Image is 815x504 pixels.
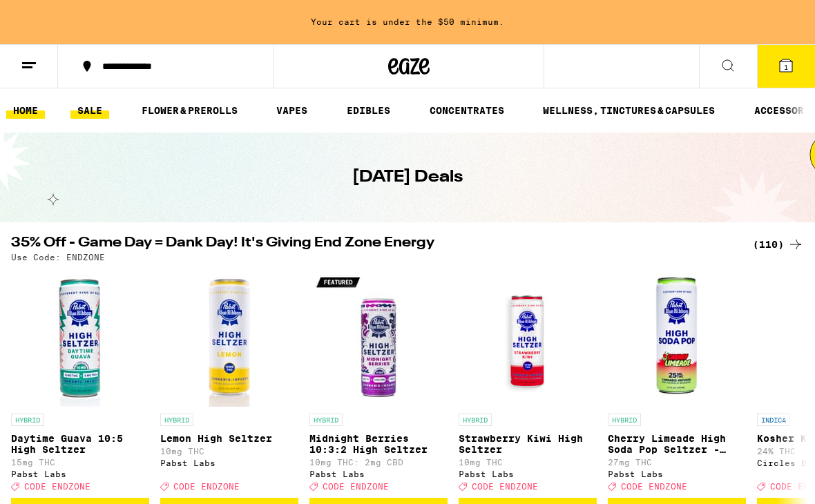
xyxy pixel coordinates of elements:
p: Strawberry Kiwi High Seltzer [459,433,597,455]
p: 15mg THC [11,458,149,467]
p: INDICA [757,414,790,426]
span: 1 [784,63,788,71]
a: Open page for Cherry Limeade High Soda Pop Seltzer - 25mg from Pabst Labs [608,269,746,498]
span: CODE ENDZONE [173,482,240,491]
p: HYBRID [11,414,44,426]
p: Lemon High Seltzer [160,433,298,444]
p: Midnight Berries 10:3:2 High Seltzer [309,433,448,455]
a: (110) [753,236,804,253]
img: Pabst Labs - Lemon High Seltzer [160,269,298,407]
a: FLOWER & PREROLLS [135,102,245,119]
img: Pabst Labs - Strawberry Kiwi High Seltzer [459,269,597,407]
p: HYBRID [160,414,193,426]
a: Open page for Daytime Guava 10:5 High Seltzer from Pabst Labs [11,269,149,498]
p: HYBRID [608,414,641,426]
p: Daytime Guava 10:5 High Seltzer [11,433,149,455]
img: Pabst Labs - Midnight Berries 10:3:2 High Seltzer [309,269,448,407]
a: Open page for Midnight Berries 10:3:2 High Seltzer from Pabst Labs [309,269,448,498]
img: Pabst Labs - Cherry Limeade High Soda Pop Seltzer - 25mg [608,269,746,407]
div: Pabst Labs [309,469,448,478]
p: 27mg THC [608,458,746,467]
p: HYBRID [309,414,343,426]
a: EDIBLES [340,102,397,119]
div: Pabst Labs [608,469,746,478]
span: CODE ENDZONE [621,482,687,491]
p: Cherry Limeade High Soda Pop Seltzer - 25mg [608,433,746,455]
div: Pabst Labs [160,458,298,467]
a: WELLNESS, TINCTURES & CAPSULES [536,102,722,119]
a: Open page for Lemon High Seltzer from Pabst Labs [160,269,298,498]
a: Open page for Strawberry Kiwi High Seltzer from Pabst Labs [459,269,597,498]
h2: 35% Off - Game Day = Dank Day! It's Giving End Zone Energy [11,236,736,253]
span: CODE ENDZONE [323,482,389,491]
p: 10mg THC [459,458,597,467]
span: CODE ENDZONE [24,482,90,491]
a: SALE [70,102,109,119]
div: Pabst Labs [459,469,597,478]
a: CONCENTRATES [423,102,511,119]
span: CODE ENDZONE [472,482,538,491]
p: Use Code: ENDZONE [11,253,105,262]
p: HYBRID [459,414,492,426]
a: VAPES [269,102,314,119]
div: Pabst Labs [11,469,149,478]
img: Pabst Labs - Daytime Guava 10:5 High Seltzer [11,269,149,407]
h1: [DATE] Deals [352,166,463,189]
a: HOME [6,102,45,119]
button: 1 [757,45,815,88]
p: 10mg THC [160,447,298,456]
p: 10mg THC: 2mg CBD [309,458,448,467]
